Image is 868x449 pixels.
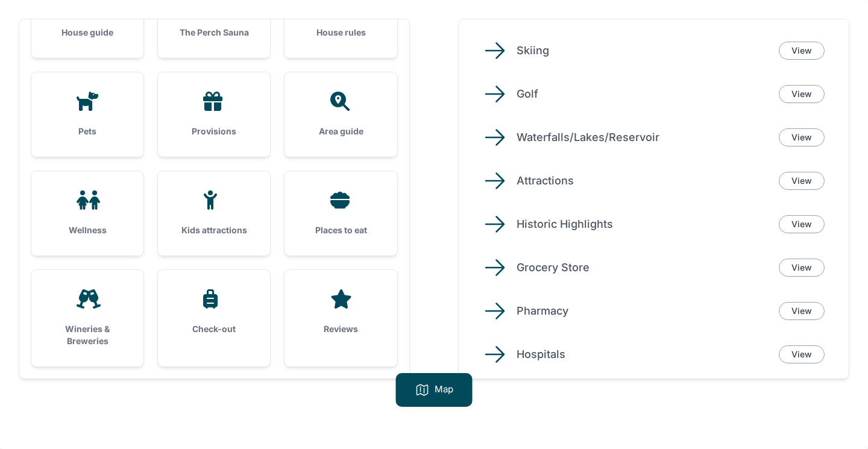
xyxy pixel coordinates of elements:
[779,85,825,103] a: View
[51,224,124,236] h3: Wellness
[31,270,143,366] a: Wineries & Breweries
[304,323,377,335] h3: Reviews
[517,86,769,102] p: Golf
[51,323,124,347] h3: Wineries & Breweries
[31,72,143,157] a: Pets
[177,323,251,335] h3: Check-out
[779,215,825,233] a: View
[435,383,453,397] p: Map
[517,346,769,363] p: Hospitals
[31,171,143,256] a: Wellness
[304,224,377,236] h3: Places to eat
[158,270,270,354] a: Check-out
[177,224,251,236] h3: Kids attractions
[177,125,251,137] h3: Provisions
[779,128,825,146] a: View
[517,172,769,189] p: Attractions
[51,125,124,137] h3: Pets
[779,345,825,363] a: View
[304,27,377,39] h3: House rules
[285,72,397,157] a: Area guide
[517,129,769,146] p: Waterfalls/Lakes/Reservoir
[517,303,769,319] p: Pharmacy
[779,259,825,277] a: View
[517,216,769,233] p: Historic Highlights
[158,171,270,256] a: Kids attractions
[517,42,769,59] p: Skiing
[177,27,251,39] h3: The Perch Sauna
[285,270,397,354] a: Reviews
[285,171,397,256] a: Places to eat
[304,125,377,137] h3: Area guide
[158,72,270,157] a: Provisions
[779,42,825,60] a: View
[517,259,769,276] p: Grocery Store
[51,27,124,39] h3: House guide
[779,302,825,320] a: View
[779,172,825,190] a: View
